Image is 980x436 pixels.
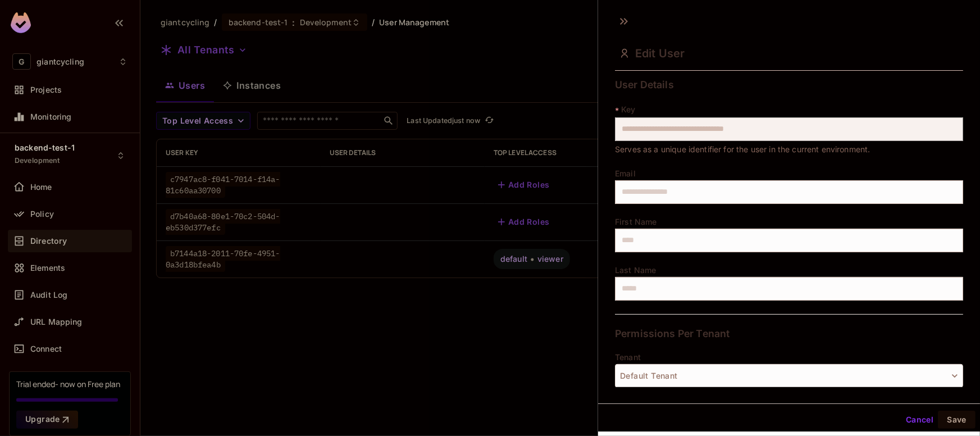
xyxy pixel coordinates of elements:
[615,266,656,275] span: Last Name
[615,353,641,362] span: Tenant
[635,47,685,60] span: Edit User
[615,169,636,178] span: Email
[615,217,657,226] span: First Name
[615,328,730,339] span: Permissions Per Tenant
[621,105,635,114] span: Key
[615,79,674,90] span: User Details
[615,143,870,156] span: Serves as a unique identifier for the user in the current environment.
[615,364,963,388] button: Default Tenant
[901,411,938,429] button: Cancel
[938,411,976,429] button: Save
